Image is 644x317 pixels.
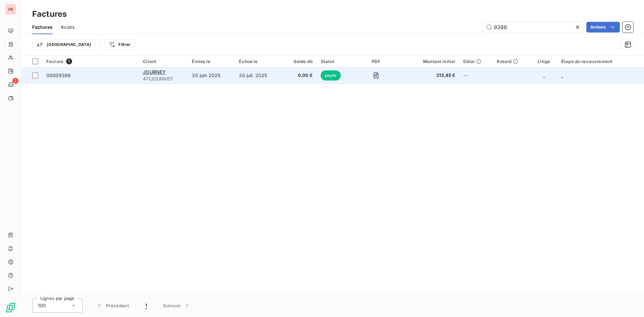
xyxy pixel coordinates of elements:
input: Rechercher [483,22,584,33]
div: Solde dû [285,59,313,64]
span: 213,45 € [401,72,455,79]
div: Étape du recouvrement [561,59,640,64]
img: Logo LeanPay [5,302,16,313]
span: 100 [38,302,46,309]
span: _ [543,72,545,78]
div: Délai [463,59,489,64]
td: -- [459,67,493,84]
span: Facture [46,59,63,64]
div: Émise le [192,59,231,64]
iframe: Intercom live chat [621,294,637,310]
td: 30 juil. 2025 [235,67,281,84]
span: Factures [32,24,53,31]
span: _ [561,72,563,78]
span: 0,00 € [285,72,313,79]
button: Actions [586,22,620,33]
button: Suivant [155,299,199,313]
span: JOURNEY [143,69,166,75]
button: Filtrer [104,39,135,50]
span: 411JOURNEY [143,75,184,82]
span: 00009386 [46,72,71,78]
span: 1 [66,58,72,64]
div: Statut [321,59,351,64]
a: 2 [5,79,16,90]
button: 1 [137,299,155,313]
span: payée [321,70,341,81]
div: PR [5,4,16,15]
div: Client [143,59,184,64]
span: 1 [145,302,147,309]
button: [GEOGRAPHIC_DATA] [32,39,96,50]
h3: Factures [32,8,67,20]
td: 30 juin 2025 [188,67,235,84]
div: Montant initial [401,59,455,64]
span: 2 [12,78,18,84]
div: Retard [497,59,527,64]
div: Échue le [239,59,277,64]
div: PDF [359,59,393,64]
div: Litige [535,59,553,64]
button: Précédent [88,299,137,313]
span: Avoirs [61,24,74,31]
